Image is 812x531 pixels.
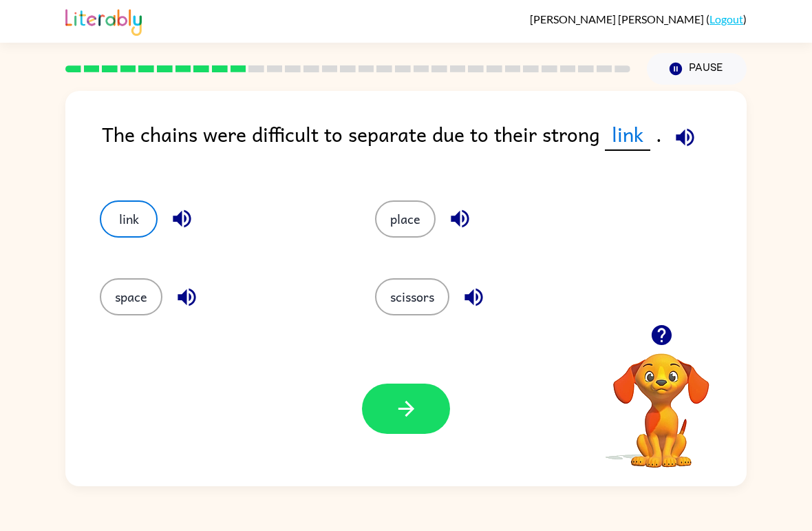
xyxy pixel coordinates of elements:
[375,200,436,238] button: place
[65,6,142,36] img: Literably
[605,118,650,151] span: link
[530,12,747,25] div: ( )
[592,332,730,470] video: Your browser must support playing .mp4 files to use Literably. Please try using another browser.
[102,118,747,173] div: The chains were difficult to separate due to their strong .
[530,12,706,25] span: [PERSON_NAME] [PERSON_NAME]
[100,278,162,315] button: space
[709,12,743,25] a: Logout
[375,278,449,315] button: scissors
[100,200,158,238] button: link
[647,53,747,85] button: Pause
